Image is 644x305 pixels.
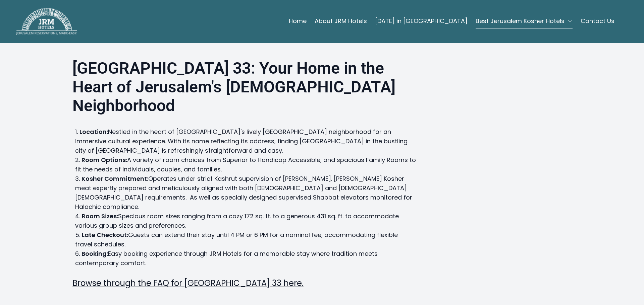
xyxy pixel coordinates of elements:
li: Nestled in the heart of [GEOGRAPHIC_DATA]'s lively [GEOGRAPHIC_DATA] neighborhood for an immersiv... [75,127,416,155]
strong: Room Options: [82,156,127,164]
li: Specious room sizes ranging from a cozy 172 sq. ft. to a generous 431 sq. ft. to accommodate vari... [75,212,416,230]
strong: Kosher Commitment: [82,174,148,183]
strong: Location: [79,128,108,136]
li: Guests can extend their stay until 4 PM or 6 PM for a nominal fee, accommodating flexible travel ... [75,230,416,249]
strong: Booking: [82,249,108,258]
a: Contact Us [581,14,614,28]
img: JRM Hotels [16,8,77,35]
strong: [GEOGRAPHIC_DATA] 33: Your Home in the Heart of Jerusalem's [DEMOGRAPHIC_DATA] Neighborhood [72,59,395,115]
li: Operates under strict Kashrut supervision of [PERSON_NAME]. [PERSON_NAME] Kosher meat expertly pr... [75,174,416,212]
a: Home [289,14,307,28]
strong: Late Checkout: [82,231,128,239]
a: [DATE] in [GEOGRAPHIC_DATA] [375,14,468,28]
button: Best Jerusalem Kosher Hotels [476,14,573,28]
li: Easy booking experience through JRM Hotels for a memorable stay where tradition meets contemporar... [75,249,416,268]
li: A variety of room choices from Superior to Handicap Accessible, and spacious Family Rooms to fit ... [75,155,416,174]
span: Best Jerusalem Kosher Hotels [476,16,565,26]
strong: Room Sizes: [82,212,118,220]
a: Browse through the FAQ for [GEOGRAPHIC_DATA] 33 here. [72,278,304,289]
a: About JRM Hotels [315,14,367,28]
